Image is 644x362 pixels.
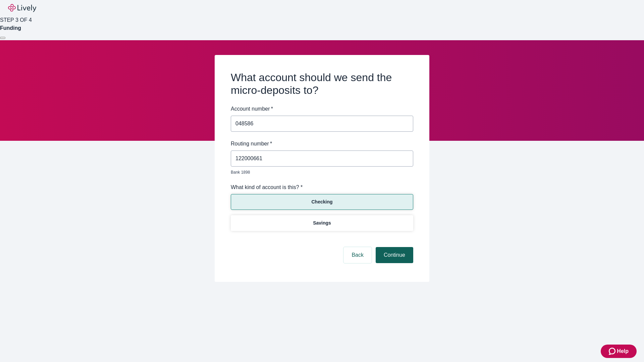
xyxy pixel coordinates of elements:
span: Help [617,347,629,355]
p: Savings [313,220,331,227]
img: Lively [8,4,36,12]
button: Savings [231,215,413,231]
button: Zendesk support iconHelp [601,345,637,358]
button: Continue [376,247,413,263]
label: Routing number [231,140,272,148]
p: Bank 1898 [231,169,409,175]
button: Back [343,247,372,263]
label: What kind of account is this? * [231,183,303,191]
button: Checking [231,194,413,210]
label: Account number [231,105,273,113]
svg: Zendesk support icon [609,347,617,355]
p: Checking [311,198,332,205]
h2: What account should we send the micro-deposits to? [231,71,413,97]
